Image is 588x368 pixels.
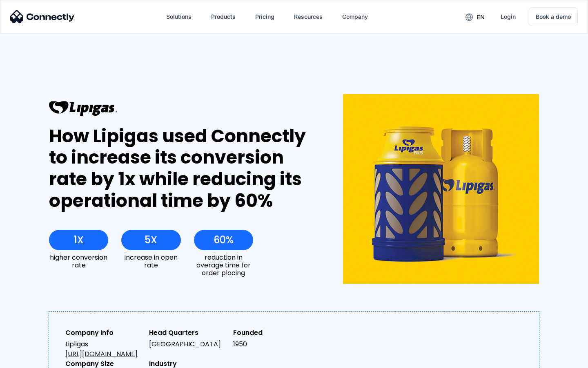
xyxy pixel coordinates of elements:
div: Solutions [166,11,192,22]
a: Pricing [249,7,281,27]
a: [URL][DOMAIN_NAME] [65,349,138,359]
div: Head Quarters [149,328,226,338]
div: reduction in average time for order placing [194,254,253,277]
ul: Language list [16,354,49,365]
a: Book a demo [529,7,578,26]
div: higher conversion rate [49,254,108,269]
img: Connectly Logo [10,10,75,23]
div: Company Info [65,328,143,338]
div: increase in open rate [121,254,180,269]
div: Login [501,11,516,22]
div: Products [211,11,236,22]
div: How Lipigas used Connectly to increase its conversion rate by 1x while reducing its operational t... [49,126,313,212]
div: Lipligas [65,339,143,359]
div: Resources [294,11,323,22]
div: Founded [233,328,310,338]
div: Pricing [255,11,274,22]
div: [GEOGRAPHIC_DATA] [149,339,226,349]
div: 1X [74,234,84,246]
aside: Language selected: English [8,354,49,365]
div: 1950 [233,339,310,349]
div: Company [342,11,368,22]
div: en [477,11,485,23]
div: 60% [214,234,234,246]
a: Login [494,7,522,27]
div: 5X [145,234,157,246]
